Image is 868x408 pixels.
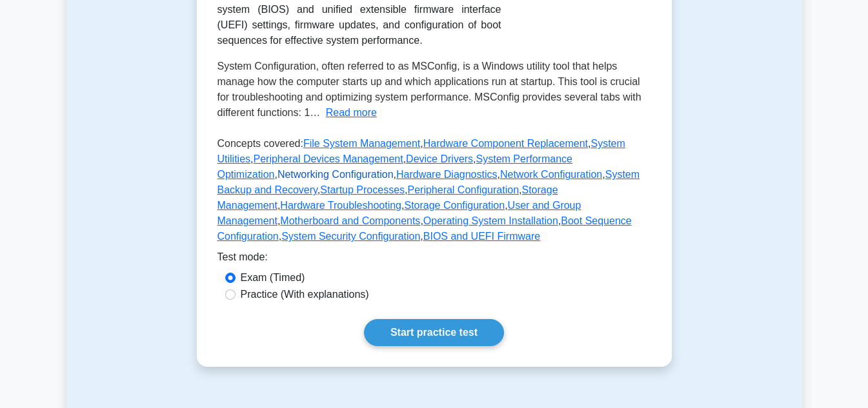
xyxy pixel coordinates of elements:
[278,169,394,180] a: Networking Configuration
[423,215,558,226] a: Operating System Installation
[254,153,403,164] a: Peripheral Devices Management
[320,184,405,195] a: Startup Processes
[423,138,588,149] a: Hardware Component Replacement
[396,169,498,180] a: Hardware Diagnostics
[303,138,420,149] a: File System Management
[406,153,473,164] a: Device Drivers
[326,105,377,121] button: Read more
[423,231,540,242] a: BIOS and UEFI Firmware
[407,184,519,195] a: Peripheral Configuration
[241,270,305,286] label: Exam (Timed)
[281,231,420,242] a: System Security Configuration
[217,61,641,118] span: System Configuration, often referred to as MSConfig, is a Windows utility tool that helps manage ...
[364,319,504,346] a: Start practice test
[280,215,420,226] a: Motherboard and Components
[241,287,369,302] label: Practice (With explanations)
[500,169,602,180] a: Network Configuration
[217,200,581,226] a: User and Group Management
[280,200,401,211] a: Hardware Troubleshooting
[217,136,651,249] p: Concepts covered: , , , , , , , , , , , , , , , , , , , ,
[404,200,505,211] a: Storage Configuration
[217,249,651,270] div: Test mode:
